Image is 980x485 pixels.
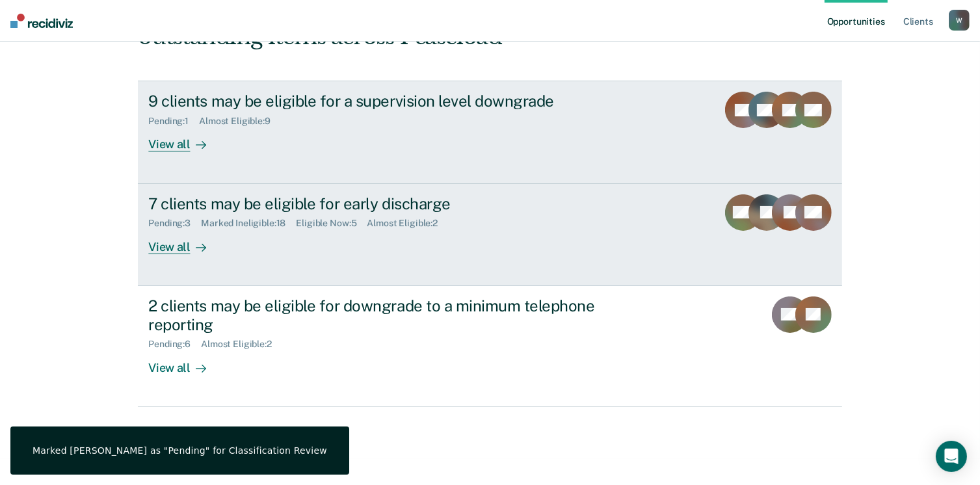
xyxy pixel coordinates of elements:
[148,116,199,127] div: Pending : 1
[201,218,296,229] div: Marked Ineligible : 18
[10,14,73,28] img: Recidiviz
[148,296,605,334] div: 2 clients may be eligible for downgrade to a minimum telephone reporting
[138,81,841,183] a: 9 clients may be eligible for a supervision level downgradePending:1Almost Eligible:9View all
[201,339,282,350] div: Almost Eligible : 2
[33,445,327,456] div: Marked [PERSON_NAME] as "Pending" for Classification Review
[949,10,970,31] button: W
[936,441,967,472] div: Open Intercom Messenger
[148,92,605,111] div: 9 clients may be eligible for a supervision level downgrade
[367,218,448,229] div: Almost Eligible : 2
[148,350,221,375] div: View all
[148,339,201,350] div: Pending : 6
[138,184,841,286] a: 7 clients may be eligible for early dischargePending:3Marked Ineligible:18Eligible Now:5Almost El...
[296,218,367,229] div: Eligible Now : 5
[148,127,221,152] div: View all
[148,218,201,229] div: Pending : 3
[199,116,281,127] div: Almost Eligible : 9
[148,229,221,254] div: View all
[138,286,841,407] a: 2 clients may be eligible for downgrade to a minimum telephone reportingPending:6Almost Eligible:...
[148,194,605,213] div: 7 clients may be eligible for early discharge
